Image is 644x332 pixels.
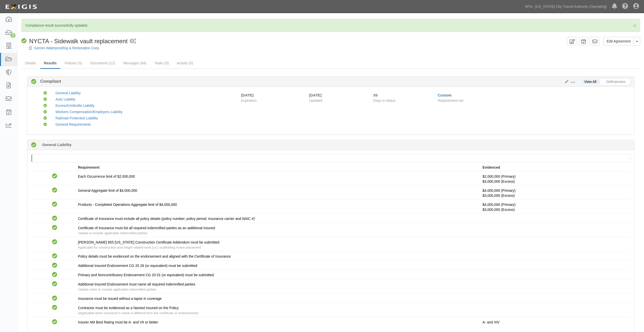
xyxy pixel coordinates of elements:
[622,4,628,10] i: Help Center - Complianz
[34,46,100,50] a: Gemini Waterproofing & Restoration Corp.
[78,217,255,221] span: Certificate of Insurance must include all policy details (policy number; policy period; insurance...
[52,263,57,268] i: Compliant
[86,58,119,68] a: Documents (12)
[31,143,36,148] i: Compliant 146 days (since 04/01/2025)
[173,58,197,68] a: Activity (0)
[78,273,214,277] span: Primary and Noncontributory Endorsement CG 20 01 (or equivalent) must be submitted
[52,188,57,193] i: Compliant
[43,117,47,120] i: Compliant
[78,246,201,249] span: Applicable for construction and height related work (i.e.) scaffolding /crane placement
[52,296,57,301] i: Compliant
[563,80,568,84] a: Edit Results
[52,240,57,245] i: Compliant
[78,288,156,291] span: Update notes to include applicable indemnified parties
[10,33,16,38] div: 2
[78,264,197,268] span: Additional Insured Endorsement CG 20 26 (or equivalent) must be submitted
[482,174,627,184] p: $2,000,000 (Primary)
[52,305,57,310] i: Compliant
[43,104,47,108] i: Compliant
[40,58,61,69] a: Results
[119,58,150,68] a: Messages (64)
[78,203,177,207] span: Products - Completed Operations Aggregate limit of $4,000,000
[52,174,57,179] i: Compliant
[78,240,219,244] span: [PERSON_NAME] 855 [US_STATE] Construction Certificate Addendum must be submitted
[43,91,47,95] i: Compliant
[78,320,158,324] span: Insurer AM Best Rating must be A- and VII or better
[42,142,72,147] b: General Liability
[78,306,179,310] span: Contractor must be evidenced as a Named Insured on the Policy
[56,122,91,126] a: General Requirements
[482,202,627,212] p: $4,000,000 (Primary)
[438,93,452,97] a: Custom
[56,97,75,101] a: Auto Liability
[78,282,195,286] span: Additional Insured Endorsement must name all required indemnified parties
[56,91,81,95] a: General Liability
[36,78,61,84] b: Compliant
[52,254,57,259] i: Compliant
[78,188,137,193] span: General Aggregate limit of $4,000,000
[482,165,500,169] strong: Evidenced
[523,2,609,12] a: MTA - [US_STATE] City Transit Authority (Operating)
[603,37,634,45] a: Edit Agreement
[43,98,47,101] i: Compliant
[78,231,147,235] span: Update to include applicable indemnified parties
[52,225,57,230] i: Compliant
[56,110,123,114] a: Workers Compensation/Employers Liability
[438,99,464,103] span: Requirement set
[309,92,366,98] div: [DATE]
[482,179,515,183] span: Policy #ar4237281 Insurer: Colony Insurance Company
[482,208,515,212] span: Policy #ar4237281 Insurer: Colony Insurance Company
[78,174,135,178] span: Each Occurrence limit of $2,000,000
[52,272,57,277] i: Compliant
[482,320,627,325] p: A- and XIV
[56,104,95,108] a: Excess/Umbrella Liability
[4,2,38,11] img: Logo
[21,37,128,45] div: NYCTA - Sidewalk vault replacement
[130,39,136,44] i: 1 scheduled workflow
[56,116,98,120] a: Railroad Protective Liability
[309,99,322,103] span: Updated
[43,110,47,114] i: Compliant
[25,23,636,28] p: Compliance result successfully updated.
[29,38,128,44] span: NYCTA - Sidewalk vault replacement
[580,79,600,84] a: View All
[78,297,162,301] span: Insurance must be issued without a lapse in coverage
[31,79,36,84] i: Compliant
[21,58,40,68] a: Details
[241,98,305,103] span: Expiration
[603,79,629,84] a: Deficiencies
[633,23,636,28] button: Close
[151,58,173,68] a: Tasks (0)
[52,202,57,207] i: Compliant
[52,216,57,221] i: Compliant
[21,38,27,44] i: Compliant
[61,58,86,68] a: Policies (5)
[43,123,47,126] i: Compliant
[373,92,434,98] div: Since 07/01/2025
[52,319,57,325] i: Compliant
[373,99,395,103] span: Days in status
[52,281,57,287] i: Compliant
[241,92,254,98] div: [DATE]
[482,188,627,198] p: $4,000,000 (Primary)
[633,23,636,28] span: ×
[78,226,215,230] span: Certificate of Insurance must list all required indemnified parties as an additional insured
[78,254,231,258] span: Policy details must be evidenced on the endorsement and aligned with the Certificate of Insurance
[482,194,515,198] span: Policy #ar4237281 Insurer: Colony Insurance Company
[78,311,198,315] span: (Applicable when contractor’s name is different from the certificate or endorsement)
[78,165,100,169] strong: Requirement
